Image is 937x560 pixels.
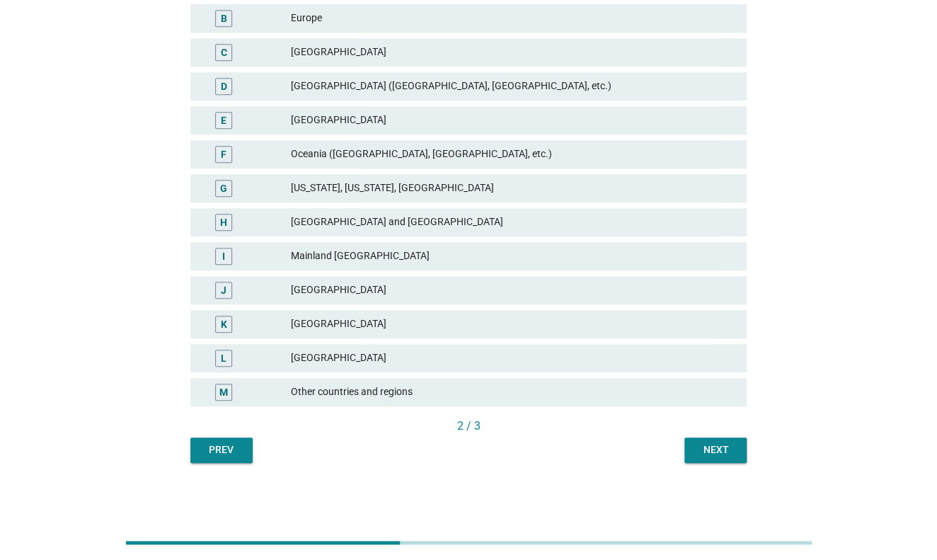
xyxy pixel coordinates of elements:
[221,45,227,59] div: C
[290,214,735,231] div: [GEOGRAPHIC_DATA] and [GEOGRAPHIC_DATA]
[290,384,735,401] div: Other countries and regions
[221,113,226,127] div: E
[221,11,227,25] div: B
[290,180,735,197] div: [US_STATE], [US_STATE], [GEOGRAPHIC_DATA]
[290,10,735,27] div: Europe
[290,44,735,61] div: [GEOGRAPHIC_DATA]
[220,215,227,229] div: H
[290,350,735,367] div: [GEOGRAPHIC_DATA]
[696,442,735,457] div: Next
[290,248,735,265] div: Mainland [GEOGRAPHIC_DATA]
[219,384,228,399] div: M
[290,282,735,299] div: [GEOGRAPHIC_DATA]
[221,316,227,331] div: K
[290,316,735,333] div: [GEOGRAPHIC_DATA]
[190,418,747,435] div: 2 / 3
[221,350,226,365] div: L
[221,147,226,161] div: F
[221,282,226,297] div: J
[222,248,225,263] div: I
[202,442,241,457] div: Prev
[684,438,747,463] button: Next
[221,79,227,93] div: D
[290,78,735,95] div: [GEOGRAPHIC_DATA] ([GEOGRAPHIC_DATA], [GEOGRAPHIC_DATA], etc.)
[190,438,253,463] button: Prev
[290,112,735,129] div: [GEOGRAPHIC_DATA]
[220,181,227,195] div: G
[290,146,735,163] div: Oceania ([GEOGRAPHIC_DATA], [GEOGRAPHIC_DATA], etc.)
